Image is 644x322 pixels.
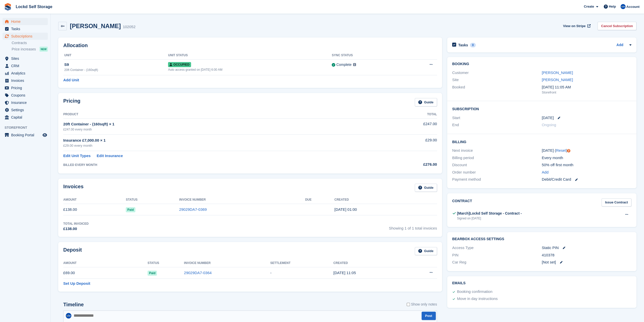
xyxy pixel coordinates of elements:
[415,184,437,192] a: Guide
[333,259,403,267] th: Created
[367,135,437,151] td: £29.00
[457,296,498,302] div: Move in day instructions
[63,163,367,167] div: BILLED EVERY MONTH
[452,259,542,265] div: Car Reg
[542,259,631,265] div: [Not set]
[12,41,48,45] a: Contracts
[63,98,80,106] h2: Pricing
[11,114,41,121] span: Capital
[620,4,626,9] img: Jonny Bleach
[457,289,492,295] div: Booking confirmation
[542,252,631,258] div: 410378
[389,221,437,232] span: Showing 1 of 1 total invoices
[11,99,41,106] span: Insurance
[452,122,542,128] div: End
[452,177,542,182] div: Payment method
[566,148,571,153] div: Tooltip anchor
[3,55,48,62] a: menu
[4,3,12,11] img: stora-icon-8386f47178a22dfd0bd8f6a31ec36ba5ce8667c1dd55bd0f319d3a0aa187defe.svg
[270,259,334,267] th: Settlement
[11,84,41,91] span: Pricing
[452,62,631,66] h2: Booking
[66,313,71,318] img: Jonny Bleach
[63,247,82,255] h2: Deposit
[14,3,54,11] a: Lockd Self Storage
[561,22,592,30] a: View on Stripe
[616,42,623,48] a: Add
[452,169,542,175] div: Order number
[3,18,48,25] a: menu
[452,252,542,258] div: PIN
[3,33,48,40] a: menu
[542,78,573,82] a: [PERSON_NAME]
[179,196,305,204] th: Invoice Number
[64,68,168,72] div: 20ft Container - (160sqft)
[97,153,123,159] a: Edit Insurance
[11,77,41,84] span: Invoices
[63,143,367,148] div: £29.00 every month
[542,70,573,75] a: [PERSON_NAME]
[63,204,126,215] td: £138.00
[334,196,437,204] th: Created
[126,207,135,212] span: Paid
[584,4,594,9] span: Create
[452,84,542,95] div: Booked
[556,148,566,153] a: Reset
[5,125,50,130] span: Storefront
[542,162,631,168] div: 50% off first month
[452,148,542,154] div: Next invoice
[11,70,41,77] span: Analytics
[11,55,41,62] span: Sites
[42,132,48,138] a: Preview store
[452,245,542,251] div: Access Type
[148,271,157,276] span: Paid
[3,99,48,106] a: menu
[336,62,351,67] div: Complete
[542,177,631,182] div: Debit/Credit Card
[601,198,631,207] a: Issue Contract
[415,247,437,255] a: Guide
[70,23,121,29] h2: [PERSON_NAME]
[63,221,89,226] div: Total Invoiced
[64,62,168,68] div: S9
[542,155,631,161] div: Every month
[542,148,631,154] div: [DATE] ( )
[3,70,48,77] a: menu
[12,47,36,52] span: Price increases
[63,281,90,287] a: Set Up Deposit
[11,62,41,69] span: CRM
[11,106,41,113] span: Settings
[407,302,410,307] input: Show only notes
[63,153,91,159] a: Edit Unit Types
[452,139,631,144] h2: Billing
[12,46,48,52] a: Price increases NEW
[3,84,48,91] a: menu
[168,67,332,72] div: Auto access granted on [DATE] 6:00 AM
[542,245,631,251] div: Static PIN
[63,43,437,48] h2: Allocation
[63,138,367,143] div: Insurance £7,000.00 × 1
[333,271,356,275] time: 2025-08-18 10:05:39 UTC
[3,62,48,69] a: menu
[470,43,476,47] div: 0
[3,92,48,99] a: menu
[63,196,126,204] th: Amount
[11,25,41,32] span: Tasks
[3,77,48,84] a: menu
[542,169,549,175] a: Add
[63,267,148,279] td: £69.00
[305,196,335,204] th: Due
[63,121,367,127] div: 20ft Container - (160sqft) × 1
[609,4,616,9] span: Help
[452,70,542,76] div: Customer
[458,43,468,47] h2: Tasks
[353,63,356,66] img: icon-info-grey-7440780725fd019a000dd9b08b2336e03edf1995a4989e88bcd33f0948082b44.svg
[452,281,631,285] h2: Emails
[367,162,437,167] div: £276.00
[452,155,542,161] div: Billing period
[179,207,207,212] a: 29029DA7-0369
[63,77,79,83] a: Add Unit
[63,259,148,267] th: Amount
[542,90,631,95] div: Storefront
[11,33,41,40] span: Subscriptions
